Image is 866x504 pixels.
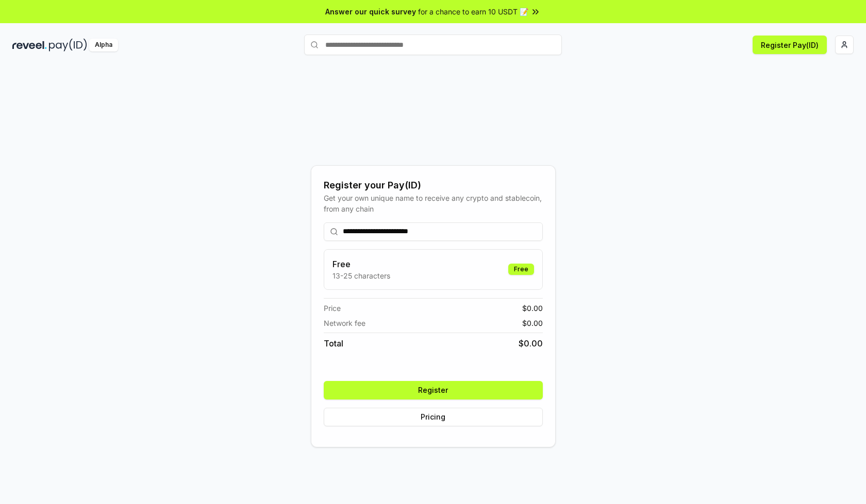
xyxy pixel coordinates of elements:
span: $ 0.00 [519,337,543,350]
img: pay_id [49,39,87,51]
span: $ 0.00 [522,303,543,314]
span: $ 0.00 [522,318,543,328]
span: Price [324,303,341,314]
span: Total [324,337,343,350]
span: Network fee [324,318,365,328]
span: for a chance to earn 10 USDT 📝 [418,6,528,17]
div: Get your own unique name to receive any crypto and stablecoin, from any chain [324,193,543,214]
span: Answer our quick survey [325,6,416,17]
button: Pricing [324,408,543,426]
button: Register [324,381,543,399]
img: reveel_dark [12,39,47,51]
p: 13-25 characters [332,270,390,281]
h3: Free [332,258,390,270]
button: Register Pay(ID) [753,36,827,54]
div: Free [508,264,534,275]
div: Alpha [89,39,118,51]
div: Register your Pay(ID) [324,178,543,193]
